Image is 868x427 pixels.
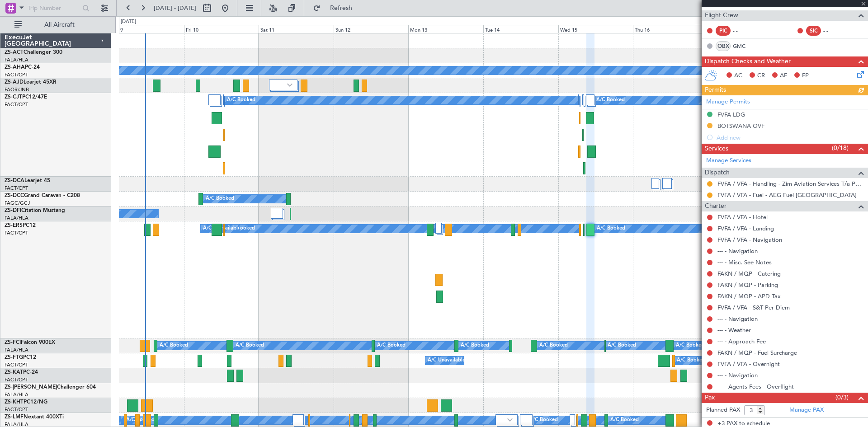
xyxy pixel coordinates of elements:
[5,355,36,360] a: ZS-FTGPC12
[677,354,705,367] div: A/C Booked
[717,191,857,199] a: FVFA / VFA - Fuel - AEG Fuel [GEOGRAPHIC_DATA]
[5,178,24,183] span: ZS-DCA
[5,361,28,368] a: FACT/CPT
[717,258,772,266] a: --- - Misc. See Notes
[717,371,758,379] a: --- - Navigation
[705,201,726,211] span: Charter
[608,339,636,352] div: A/C Booked
[377,339,406,352] div: A/C Booked
[717,180,863,188] a: FVFA / VFA - Handling - Zim Aviation Services T/a Pepeti Commodities
[5,208,65,213] a: ZS-DFICitation Mustang
[717,236,782,244] a: FVFA / VFA - Navigation
[717,315,758,323] a: --- - Navigation
[206,192,234,206] div: A/C Booked
[717,383,794,390] a: --- - Agents Fees - Overflight
[154,4,196,12] span: [DATE] - [DATE]
[322,5,360,11] span: Refresh
[705,10,738,21] span: Flight Crew
[10,18,98,32] button: All Aircraft
[717,247,758,255] a: --- - Navigation
[5,94,47,100] a: ZS-CJTPC12/47E
[717,338,766,345] a: --- - Approach Fee
[483,25,558,33] div: Tue 14
[227,94,255,107] div: A/C Booked
[5,223,36,228] a: ZS-ERSPC12
[717,213,768,221] a: FVFA / VFA - Hotel
[28,1,80,15] input: Trip Number
[5,71,28,78] a: FACT/CPT
[789,406,824,415] a: Manage PAX
[5,200,30,206] a: FAGC/GCJ
[596,94,625,107] div: A/C Booked
[757,71,765,80] span: CR
[558,25,633,33] div: Wed 15
[5,370,38,375] a: ZS-KATPC-24
[717,225,774,232] a: FVFA / VFA - Landing
[109,25,184,33] div: Thu 9
[717,270,781,277] a: FAKN / MQP - Catering
[184,25,259,33] div: Fri 10
[5,355,23,360] span: ZS-FTG
[428,354,465,367] div: A/C Unavailable
[287,83,292,87] img: arrow-gray.svg
[203,222,241,235] div: A/C Unavailable
[706,156,751,165] a: Manage Services
[5,406,28,413] a: FACT/CPT
[717,281,778,289] a: FAKN / MQP - Parking
[717,349,797,357] a: FAKN / MQP - Fuel Surcharge
[309,1,363,15] button: Refresh
[716,26,731,36] div: PIC
[5,340,55,345] a: ZS-FCIFalcon 900EX
[780,71,787,80] span: AF
[529,413,558,427] div: A/C Booked
[5,391,28,398] a: FALA/HLA
[717,292,781,300] a: FAKN / MQP - APD Tax
[802,71,809,80] span: FP
[610,413,639,427] div: A/C Booked
[5,385,57,390] span: ZS-[PERSON_NAME]
[408,25,483,33] div: Mon 13
[832,143,849,153] span: (0/18)
[5,399,47,405] a: ZS-KHTPC12/NG
[24,22,95,28] span: All Aircraft
[5,385,96,390] a: ZS-[PERSON_NAME]Challenger 604
[676,339,704,352] div: A/C Booked
[5,230,28,236] a: FACT/CPT
[5,193,24,198] span: ZS-DCC
[705,56,791,67] span: Dispatch Checks and Weather
[5,65,40,70] a: ZS-AHAPC-24
[716,41,731,51] div: OBX
[461,339,489,352] div: A/C Booked
[226,222,255,235] div: A/C Booked
[5,376,28,383] a: FACT/CPT
[5,178,50,183] a: ZS-DCALearjet 45
[734,71,742,80] span: AC
[717,326,751,334] a: --- - Weather
[733,27,753,35] div: - -
[733,42,753,50] a: GMC
[5,86,29,93] a: FAOR/JNB
[705,144,728,154] span: Services
[5,347,28,353] a: FALA/HLA
[5,50,62,55] a: ZS-ACTChallenger 300
[5,340,21,345] span: ZS-FCI
[5,101,28,108] a: FACT/CPT
[5,414,64,420] a: ZS-LMFNextant 400XTi
[334,25,409,33] div: Sun 12
[705,393,715,403] span: Pax
[5,80,57,85] a: ZS-AJDLearjet 45XR
[160,339,188,352] div: A/C Booked
[236,339,264,352] div: A/C Booked
[507,418,513,422] img: arrow-gray.svg
[5,215,28,221] a: FALA/HLA
[121,18,136,26] div: [DATE]
[5,208,21,213] span: ZS-DFI
[835,393,849,402] span: (0/3)
[5,185,28,192] a: FACT/CPT
[5,94,22,100] span: ZS-CJT
[5,65,25,70] span: ZS-AHA
[717,360,780,368] a: FVFA / VFA - Overnight
[5,56,28,63] a: FALA/HLA
[5,193,80,198] a: ZS-DCCGrand Caravan - C208
[5,414,24,420] span: ZS-LMF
